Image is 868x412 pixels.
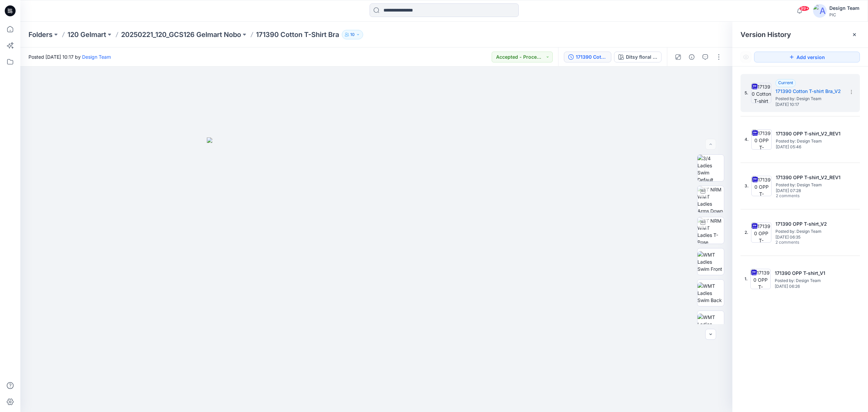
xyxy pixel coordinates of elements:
[342,30,363,39] button: 10
[82,54,111,60] a: Design Team
[741,52,751,62] button: Show Hidden Versions
[750,269,771,289] img: 171390 OPP T-shirt_V1
[775,95,843,102] span: Posted by: Design Team
[697,314,724,335] img: WMT Ladies Swim Left
[745,136,749,143] span: 4.
[697,217,724,244] img: TT NRM WMT Ladies T-Pose
[776,173,844,182] h5: 171390 OPP T-shirt_V2_REV1
[775,269,843,277] h5: 171390 OPP T-shirt_V1
[697,155,724,181] img: 3/4 Ladies Swim Default
[686,52,697,62] button: Details
[775,228,843,235] span: Posted by: Design Team
[775,284,843,289] span: [DATE] 06:26
[745,276,748,282] span: 1.
[776,138,844,145] span: Posted by: Design Team
[697,251,724,273] img: WMT Ladies Swim Front
[207,137,546,412] img: eyJhbGciOiJIUzI1NiIsImtpZCI6IjAiLCJzbHQiOiJzZXMiLCJ0eXAiOiJKV1QifQ.eyJkYXRhIjp7InR5cGUiOiJzdG9yYW...
[576,53,607,61] div: 171390 Cotton T-shirt Bra_V2
[775,240,823,245] span: 2 comments
[775,277,843,284] span: Posted by: Design Team
[121,30,241,39] a: 20250221_120_GCS126 Gelmart Nobo
[614,52,662,62] button: Ditsy floral Delicate Pink
[256,30,339,39] p: 171390 Cotton T-Shirt Bra
[564,52,611,62] button: 171390 Cotton T-shirt Bra_V2
[745,229,748,236] span: 2.
[852,32,857,37] button: Close
[776,193,823,199] span: 2 comments
[813,4,827,18] img: avatar
[775,87,843,95] h5: 171390 Cotton T-shirt Bra_V2
[751,129,772,150] img: 171390 OPP T-shirt_V2_REV1
[775,220,843,228] h5: 171390 OPP T-shirt_V2
[776,145,844,149] span: [DATE] 05:46
[745,90,748,96] span: 5.
[775,235,843,240] span: [DATE] 06:35
[829,12,860,17] div: PIC
[776,130,844,138] h5: 171390 OPP T-shirt_V2_REV1
[778,80,793,85] span: Current
[741,31,791,39] span: Version History
[775,102,843,107] span: [DATE] 10:17
[28,30,53,39] a: Folders
[751,222,771,243] img: 171390 OPP T-shirt_V2
[799,6,809,11] span: 99+
[745,183,749,189] span: 3.
[754,52,860,62] button: Add version
[67,30,106,39] a: 120 Gelmart
[776,182,844,188] span: Posted by: Design Team
[751,176,772,196] img: 171390 OPP T-shirt_V2_REV1
[28,53,111,60] span: Posted [DATE] 10:17 by
[751,83,771,103] img: 171390 Cotton T-shirt Bra_V2
[350,31,355,38] p: 10
[829,4,860,12] div: Design Team
[626,53,657,61] div: Ditsy floral Delicate Pink
[697,282,724,304] img: WMT Ladies Swim Back
[776,188,844,193] span: [DATE] 07:28
[697,186,724,212] img: TT NRM WMT Ladies Arms Down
